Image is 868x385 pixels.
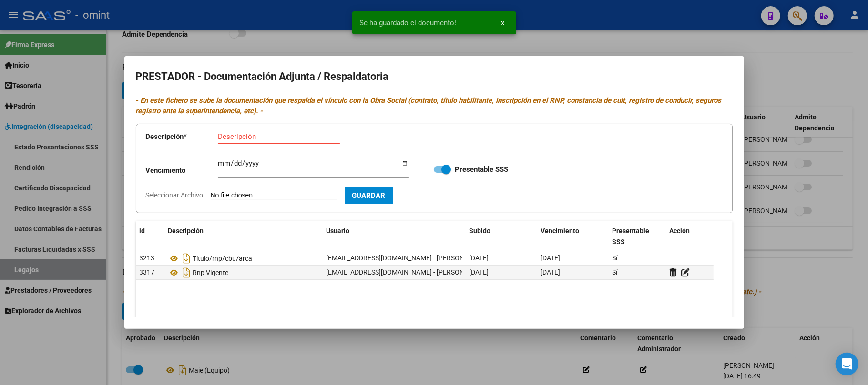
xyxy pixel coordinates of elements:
[537,221,609,252] datatable-header-cell: Vencimiento
[670,227,690,235] span: Acción
[666,221,714,252] datatable-header-cell: Acción
[470,227,491,235] span: Subido
[146,191,204,199] span: Seleccionar Archivo
[164,221,323,252] datatable-header-cell: Descripción
[181,265,193,280] i: Descargar documento
[146,131,218,142] p: Descripción
[466,221,537,252] datatable-header-cell: Subido
[140,268,155,276] span: 3317
[327,227,350,235] span: Usuario
[345,187,393,204] button: Guardar
[168,227,204,235] span: Descripción
[541,254,561,262] span: [DATE]
[613,254,618,262] span: Sí
[613,268,618,276] span: Sí
[323,221,466,252] datatable-header-cell: Usuario
[136,221,164,252] datatable-header-cell: id
[836,353,858,375] div: Open Intercom Messenger
[613,227,650,246] span: Presentable SSS
[140,254,155,262] span: 3213
[470,254,489,262] span: [DATE]
[136,96,722,116] i: - En este fichero se sube la documentación que respalda el vínculo con la Obra Social (contrato, ...
[146,165,218,176] p: Vencimiento
[140,227,145,235] span: id
[609,221,666,252] datatable-header-cell: Presentable SSS
[193,255,253,262] span: Título/rnp/cbu/arca
[352,191,386,200] span: Guardar
[181,251,193,266] i: Descargar documento
[501,19,505,27] span: x
[136,68,733,86] h2: PRESTADOR - Documentación Adjunta / Respaldatoria
[541,227,580,235] span: Vencimiento
[455,165,508,174] strong: Presentable SSS
[193,269,229,276] span: Rnp Vigente
[541,268,561,276] span: [DATE]
[360,18,457,28] span: Se ha guardado el documento!
[494,14,512,31] button: x
[470,268,489,276] span: [DATE]
[327,268,488,276] span: [EMAIL_ADDRESS][DOMAIN_NAME] - [PERSON_NAME]
[327,254,488,262] span: [EMAIL_ADDRESS][DOMAIN_NAME] - [PERSON_NAME]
